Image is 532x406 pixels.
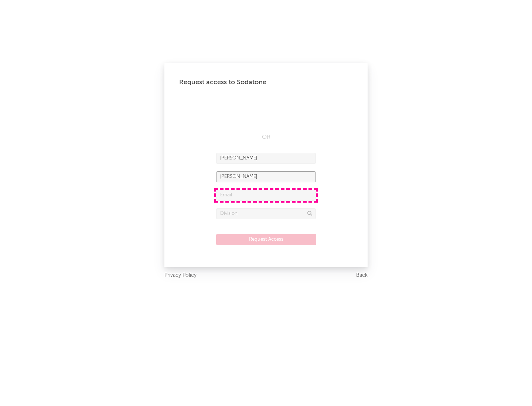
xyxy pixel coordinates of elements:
[164,271,197,280] a: Privacy Policy
[179,78,353,87] div: Request access to Sodatone
[216,171,316,182] input: Last Name
[216,190,316,201] input: Email
[356,271,368,280] a: Back
[216,208,316,219] input: Division
[216,234,316,245] button: Request Access
[216,133,316,142] div: OR
[216,153,316,164] input: First Name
